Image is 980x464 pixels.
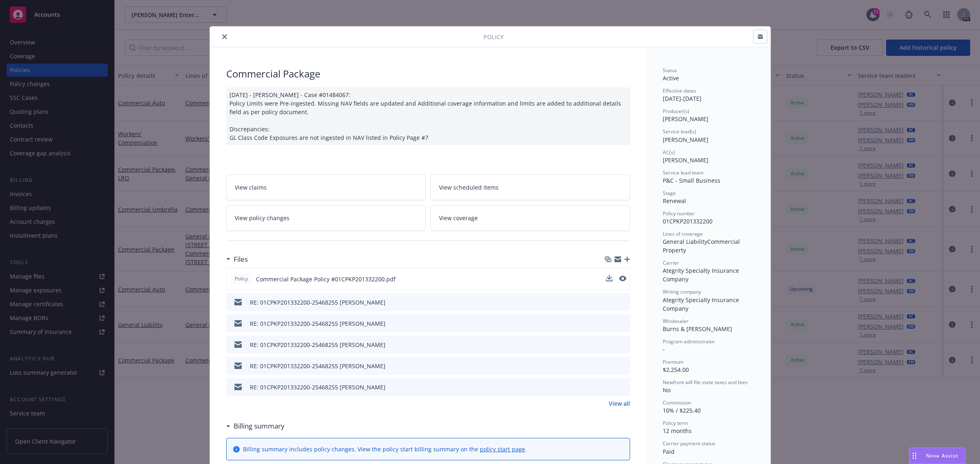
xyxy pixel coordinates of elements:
[663,74,679,82] span: Active
[663,345,665,353] span: -
[663,156,708,164] span: [PERSON_NAME]
[663,366,689,373] span: $2,254.00
[663,136,708,144] span: [PERSON_NAME]
[663,267,741,283] span: Ategrity Specialty Insurance Company
[663,386,670,394] span: No
[663,149,675,156] span: AC(s)
[606,319,613,328] button: download file
[663,108,689,115] span: Producer(s)
[619,276,626,281] button: preview file
[663,448,675,455] span: Paid
[226,87,630,145] div: [DATE] - [PERSON_NAME] - Case #01484067: Policy Limits were Pre-ingested. Missing NAV fields are ...
[606,275,612,281] button: download file
[609,399,630,408] a: View all
[663,288,701,295] span: Writing company
[234,254,248,265] h3: Files
[606,298,613,307] button: download file
[663,238,707,245] span: General Liability
[480,445,525,453] a: policy start page
[256,275,396,283] span: Commercial Package Policy #01CPKP201332200.pdf
[226,421,285,431] div: Billing summary
[226,205,426,231] a: View policy changes
[619,383,627,391] button: preview file
[663,407,701,414] span: 10% / $225.40
[909,448,965,464] button: Nova Assist
[663,115,708,123] span: [PERSON_NAME]
[619,319,627,328] button: preview file
[483,33,503,41] span: Policy
[926,452,958,459] span: Nova Assist
[619,275,626,283] button: preview file
[235,214,290,222] span: View policy changes
[663,190,676,197] span: Stage
[619,362,627,370] button: preview file
[663,87,696,94] span: Effective dates
[606,340,613,349] button: download file
[226,254,248,265] div: Files
[663,259,679,266] span: Carrier
[663,338,715,345] span: Program administrator
[439,183,499,192] span: View scheduled items
[663,399,691,406] span: Commission
[663,128,696,135] span: Service lead(s)
[663,210,695,217] span: Policy number
[663,379,748,386] span: Newfront will file state taxes and fees
[430,175,630,200] a: View scheduled items
[233,275,249,283] span: Policy
[220,32,229,42] button: close
[663,427,692,435] span: 12 months
[663,217,713,225] span: 01CPKP201332200
[663,230,703,237] span: Lines of coverage
[430,205,630,231] a: View coverage
[663,177,720,184] span: P&C - Small Business
[250,298,385,307] div: RE: 01CPKP201332200-25468255 [PERSON_NAME]
[663,440,715,447] span: Carrier payment status
[250,362,385,370] div: RE: 01CPKP201332200-25468255 [PERSON_NAME]
[663,358,684,365] span: Premium
[250,340,385,349] div: RE: 01CPKP201332200-25468255 [PERSON_NAME]
[606,275,612,283] button: download file
[243,445,527,453] div: Billing summary includes policy changes. View the policy start billing summary on the .
[226,67,630,81] div: Commercial Package
[235,183,267,192] span: View claims
[234,421,285,431] h3: Billing summary
[663,238,742,254] span: Commercial Property
[663,420,688,426] span: Policy term
[909,448,920,464] div: Drag to move
[250,319,385,328] div: RE: 01CPKP201332200-25468255 [PERSON_NAME]
[663,325,732,333] span: Burns & [PERSON_NAME]
[606,362,613,370] button: download file
[663,318,688,325] span: Wholesaler
[606,383,613,391] button: download file
[226,175,426,200] a: View claims
[619,298,627,307] button: preview file
[663,67,677,74] span: Status
[663,169,704,176] span: Service lead team
[663,87,754,103] div: [DATE] - [DATE]
[663,296,741,312] span: Ategrity Specialty Insurance Company
[439,214,478,222] span: View coverage
[619,340,627,349] button: preview file
[663,197,686,205] span: Renewal
[250,383,385,391] div: RE: 01CPKP201332200-25468255 [PERSON_NAME]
